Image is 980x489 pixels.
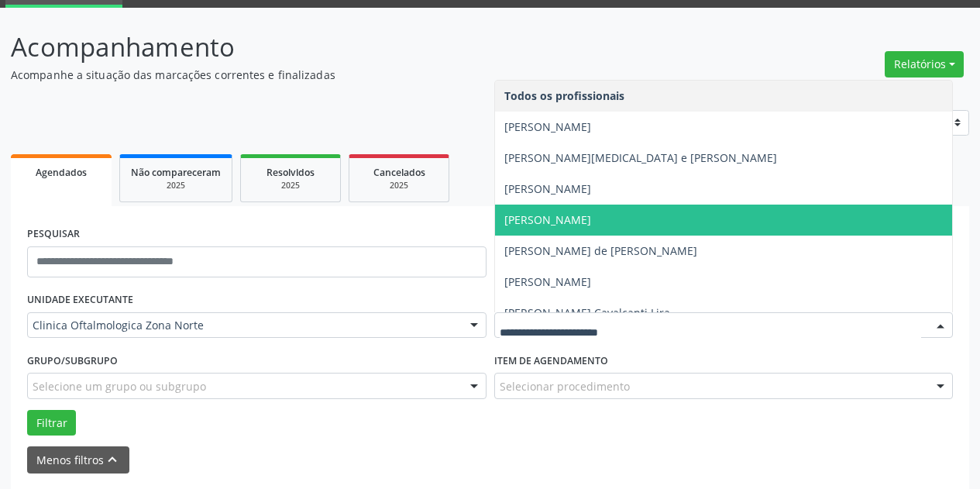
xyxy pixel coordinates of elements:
button: Filtrar [27,410,76,436]
span: Resolvidos [266,166,315,179]
button: Relatórios [885,51,964,77]
span: [PERSON_NAME] [504,119,591,134]
div: 2025 [252,180,329,191]
span: Não compareceram [131,166,221,179]
label: Grupo/Subgrupo [27,349,118,373]
div: 2025 [360,180,438,191]
span: Cancelados [373,166,425,179]
span: Clinica Oftalmologica Zona Norte [33,318,455,333]
div: 2025 [131,180,221,191]
span: Selecionar procedimento [500,378,630,394]
span: [PERSON_NAME] [504,274,591,289]
span: [PERSON_NAME] Cavalcanti Lira [504,305,670,320]
span: [PERSON_NAME][MEDICAL_DATA] e [PERSON_NAME] [504,150,777,165]
span: Selecione um grupo ou subgrupo [33,378,206,394]
span: Todos os profissionais [504,88,624,103]
span: [PERSON_NAME] [504,212,591,227]
label: Item de agendamento [494,349,608,373]
label: PESQUISAR [27,222,80,246]
span: Agendados [36,166,87,179]
label: UNIDADE EXECUTANTE [27,288,133,312]
p: Acompanhamento [11,28,682,67]
span: [PERSON_NAME] [504,181,591,196]
span: [PERSON_NAME] de [PERSON_NAME] [504,243,697,258]
i: keyboard_arrow_up [104,451,121,468]
p: Acompanhe a situação das marcações correntes e finalizadas [11,67,682,83]
button: Menos filtroskeyboard_arrow_up [27,446,129,474]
